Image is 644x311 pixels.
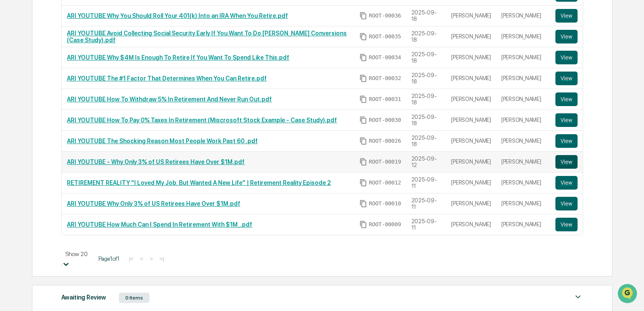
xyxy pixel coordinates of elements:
button: View [555,113,578,127]
td: [PERSON_NAME] [496,89,550,110]
button: View [555,72,578,85]
button: View [555,30,578,43]
span: Copy Id [359,221,367,228]
td: [PERSON_NAME] [446,47,496,68]
button: View [555,9,578,23]
td: [PERSON_NAME] [496,193,550,214]
td: 2025-09-18 [406,131,446,152]
span: ROOT-00009 [369,221,401,228]
td: 2025-09-18 [406,6,446,26]
a: ARI YOUTUBE - Why Only 3% of US Retirees Have Over $1M.pdf [67,158,244,165]
a: 🗄️Attestations [58,104,109,119]
td: [PERSON_NAME] [496,68,550,89]
td: 2025-09-18 [406,89,446,110]
td: [PERSON_NAME] [446,6,496,26]
button: View [555,134,578,148]
td: [PERSON_NAME] [496,152,550,173]
span: Pylon [85,144,103,151]
button: View [555,176,578,190]
iframe: Open customer support [617,283,640,306]
span: Data Lookup [17,124,54,132]
span: ROOT-00032 [369,75,401,82]
a: ARI YOUTUBE Why You Should Roll Your 401(k) Into an IRA When You Retire.pdf [67,12,288,19]
div: Start new chat [29,65,140,74]
span: Preclearance [17,107,55,116]
span: Copy Id [359,158,367,166]
td: 2025-09-12 [406,152,446,173]
span: ROOT-00012 [369,179,401,186]
span: ROOT-00031 [369,96,401,103]
a: ARI YOUTUBE The #1 Factor That Determines When You Can Retire.pdf [67,75,267,82]
td: [PERSON_NAME] [496,214,550,235]
td: [PERSON_NAME] [446,173,496,193]
img: caret [573,292,583,302]
div: 🔎 [9,124,15,131]
span: ROOT-00036 [369,12,401,19]
td: [PERSON_NAME] [446,68,496,89]
div: 0 Items [119,293,149,303]
span: Attestations [70,107,106,116]
button: View [555,92,578,106]
span: Copy Id [359,116,367,124]
td: [PERSON_NAME] [496,26,550,47]
span: Copy Id [359,137,367,145]
span: ROOT-00026 [369,138,401,144]
td: [PERSON_NAME] [446,152,496,173]
td: [PERSON_NAME] [496,131,550,152]
div: 🖐️ [9,108,15,115]
td: 2025-09-18 [406,68,446,89]
span: ROOT-00030 [369,117,401,124]
td: 2025-09-18 [406,26,446,47]
a: 🔎Data Lookup [5,120,57,135]
a: ARI YOUTUBE Why $4M Is Enough To Retire If You Want To Spend Like This.pdf [67,54,289,61]
td: 2025-09-18 [406,110,446,131]
span: Copy Id [359,179,367,187]
td: 2025-09-11 [406,193,446,214]
a: ARI YOUTUBE The Shocking Reason Most People Work Past 60 .pdf [67,138,258,144]
td: [PERSON_NAME] [446,89,496,110]
button: > [147,255,155,262]
span: ROOT-00035 [369,33,401,40]
p: How can we help? [9,18,155,32]
td: [PERSON_NAME] [496,110,550,131]
div: 🗄️ [62,108,69,115]
a: ARI YOUTUBE Avoid Collecting Social Security Early If You Want To Do [PERSON_NAME] Conversions (C... [67,30,347,43]
span: Copy Id [359,54,367,61]
td: [PERSON_NAME] [446,26,496,47]
img: 1746055101610-c473b297-6a78-478c-a979-82029cc54cd1 [9,65,24,81]
button: >| [157,255,167,262]
a: ARI YOUTUBE Why Only 3% of US Retirees Have Over $1M.pdf [67,200,240,207]
td: [PERSON_NAME] [496,173,550,193]
button: < [138,255,146,262]
span: Copy Id [359,200,367,207]
td: 2025-09-18 [406,47,446,68]
button: |< [126,255,136,262]
a: ARI YOUTUBE How Much Can I Spend In Retirement With $1M_.pdf [67,221,252,228]
span: ROOT-00034 [369,54,401,61]
button: View [555,155,578,169]
td: [PERSON_NAME] [446,131,496,152]
span: ROOT-00019 [369,158,401,165]
span: Page 1 of 1 [98,255,120,262]
span: ROOT-00010 [369,200,401,207]
div: Awaiting Review [61,292,106,303]
td: [PERSON_NAME] [446,214,496,235]
td: 2025-09-11 [406,214,446,235]
a: View [555,218,578,231]
td: [PERSON_NAME] [446,193,496,214]
span: Copy Id [359,75,367,82]
button: View [555,51,578,64]
a: View [555,197,578,210]
button: Start new chat [145,68,155,78]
